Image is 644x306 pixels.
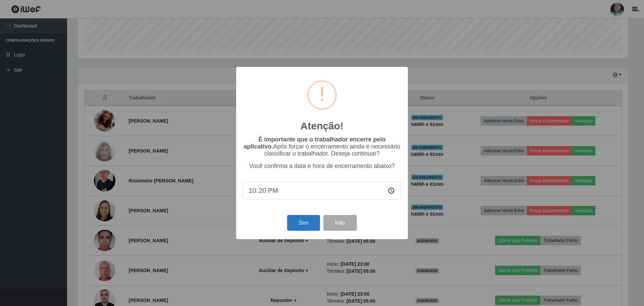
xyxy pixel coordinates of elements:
[243,163,401,170] p: Você confirma a data e hora de encerramento abaixo?
[287,215,320,231] button: Sim
[323,215,357,231] button: Não
[243,136,401,157] p: Após forçar o encerramento ainda é necessário classificar o trabalhador. Deseja continuar?
[301,120,343,132] h2: Atenção!
[244,136,385,150] b: É importante que o trabalhador encerre pelo aplicativo.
